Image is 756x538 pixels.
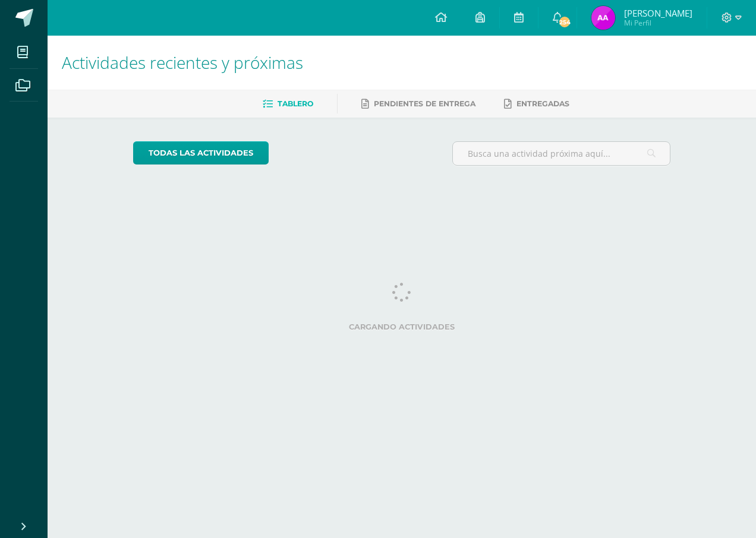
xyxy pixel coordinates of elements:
span: Pendientes de entrega [374,99,475,108]
span: [PERSON_NAME] [624,7,692,19]
span: Mi Perfil [624,18,692,28]
span: Entregadas [516,99,569,108]
img: 8e80a9d9277904e33eda65f834555777.png [591,6,615,30]
input: Busca una actividad próxima aquí... [453,142,670,165]
span: 254 [557,15,571,29]
a: Entregadas [504,94,569,113]
span: Actividades recientes y próximas [62,51,303,74]
a: Pendientes de entrega [361,94,475,113]
label: Cargando actividades [133,322,671,331]
a: Tablero [263,94,313,113]
span: Tablero [278,99,313,108]
a: todas las Actividades [133,141,269,164]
